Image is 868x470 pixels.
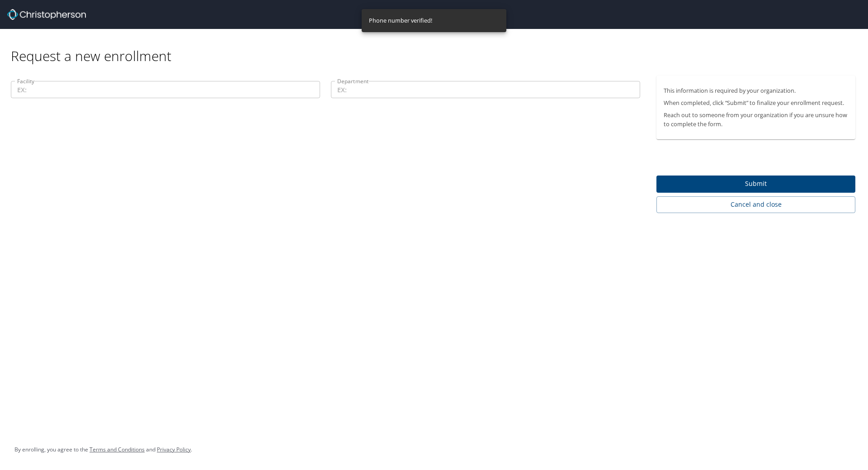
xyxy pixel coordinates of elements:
span: Submit [664,178,848,190]
input: EX: [331,81,640,98]
button: Cancel and close [656,196,855,213]
div: Request a new enrollment [11,29,863,65]
img: cbt logo [7,9,86,20]
input: EX: [11,81,320,98]
div: Phone number verified! [369,12,432,29]
p: This information is required by your organization. [664,86,848,95]
span: Cancel and close [664,199,848,210]
p: Reach out to someone from your organization if you are unsure how to complete the form. [664,111,848,128]
div: By enrolling, you agree to the and . [14,438,192,461]
a: Privacy Policy [157,446,191,453]
p: When completed, click “Submit” to finalize your enrollment request. [664,99,848,107]
a: Terms and Conditions [90,446,145,453]
button: Submit [656,176,855,193]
